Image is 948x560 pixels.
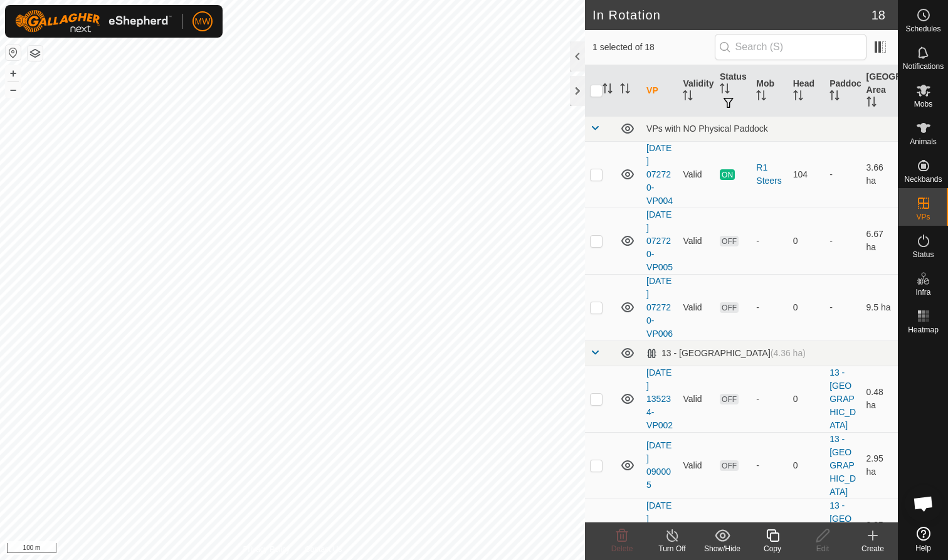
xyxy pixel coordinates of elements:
span: Delete [611,544,633,553]
td: 2.95 ha [861,432,898,499]
div: - [756,235,782,248]
th: VP [641,65,678,117]
div: Turn Off [647,543,697,554]
span: 18 [872,6,885,24]
span: Infra [915,288,930,296]
span: 1 selected of 18 [592,41,715,54]
th: Paddock [824,65,861,117]
span: OFF [720,302,739,313]
div: - [756,459,782,472]
div: - [756,393,782,406]
td: 104 [788,141,824,208]
span: Animals [910,138,937,145]
td: 0 [788,366,824,432]
a: [DATE] 072720-VP006 [646,276,673,339]
td: Valid [678,366,714,432]
span: Help [915,544,931,552]
div: Create [848,543,898,554]
th: Head [788,65,824,117]
td: 6.67 ha [861,208,898,274]
span: OFF [720,394,739,404]
td: 0 [788,208,824,274]
div: Open chat [905,485,942,522]
p-sorticon: Activate to sort [866,98,877,108]
p-sorticon: Activate to sort [793,92,803,102]
div: Show/Hide [697,543,747,554]
input: Search (S) [715,34,866,60]
span: VPs [916,213,930,221]
td: - [824,141,861,208]
span: Status [912,251,934,258]
div: - [756,301,782,314]
td: 9.5 ha [861,274,898,341]
td: 0 [788,432,824,499]
div: Edit [798,543,848,554]
h2: In Rotation [592,8,872,23]
div: R1 Steers [756,161,782,188]
a: [DATE] 072720-VP005 [646,209,673,272]
th: Mob [751,65,787,117]
button: + [6,66,21,81]
button: Map Layers [28,46,43,61]
th: [GEOGRAPHIC_DATA] Area [861,65,898,117]
th: Validity [678,65,714,117]
p-sorticon: Activate to sort [756,92,766,102]
div: 13 - [GEOGRAPHIC_DATA] [646,348,806,359]
span: Heatmap [908,326,939,334]
td: Valid [678,208,714,274]
span: Neckbands [904,176,942,183]
a: [DATE] 090005 [646,440,671,490]
td: - [824,274,861,341]
p-sorticon: Activate to sort [720,85,730,95]
button: – [6,82,21,97]
a: 13 - [GEOGRAPHIC_DATA] [829,367,856,430]
td: 0 [788,274,824,341]
td: Valid [678,432,714,499]
span: Mobs [914,100,932,108]
td: - [824,208,861,274]
th: Status [715,65,751,117]
td: Valid [678,141,714,208]
td: 3.66 ha [861,141,898,208]
p-sorticon: Activate to sort [829,92,840,102]
a: [DATE] 072720-VP004 [646,143,673,206]
p-sorticon: Activate to sort [603,85,613,95]
span: Schedules [905,25,940,33]
td: Valid [678,274,714,341]
span: ON [720,169,735,180]
a: [DATE] 135234-VP002 [646,367,673,430]
span: (4.36 ha) [771,348,806,358]
a: Privacy Policy [243,544,290,555]
img: Gallagher Logo [15,10,172,33]
p-sorticon: Activate to sort [620,85,630,95]
span: OFF [720,236,739,246]
span: Notifications [903,63,944,70]
a: 13 - [GEOGRAPHIC_DATA] [829,434,856,497]
a: Help [898,522,948,557]
span: MW [195,15,211,28]
p-sorticon: Activate to sort [683,92,693,102]
div: Copy [747,543,798,554]
button: Reset Map [6,45,21,60]
div: VPs with NO Physical Paddock [646,124,893,134]
td: 0.48 ha [861,366,898,432]
span: OFF [720,460,739,471]
a: Contact Us [305,544,342,555]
